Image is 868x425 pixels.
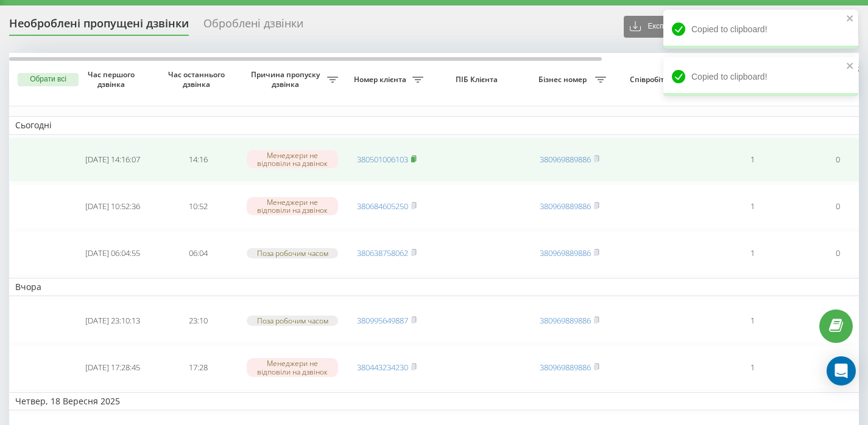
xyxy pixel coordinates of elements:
span: Час останнього дзвінка [165,70,231,89]
span: Бізнес номер [533,75,595,85]
td: [DATE] 10:52:36 [70,184,155,229]
span: Номер клієнта [350,75,412,85]
a: 380969889886 [540,362,591,373]
button: close [846,13,855,25]
a: 380638758062 [357,247,408,258]
div: Поза робочим часом [247,248,338,258]
td: 1 [710,299,795,343]
div: Copied to clipboard! [663,10,858,49]
a: 380969889886 [540,315,591,326]
a: 380969889886 [540,201,591,212]
div: Менеджери не відповіли на дзвінок [247,358,338,376]
td: 23:10 [155,299,241,343]
a: 380969889886 [540,154,591,165]
span: Причина пропуску дзвінка [247,70,327,89]
a: 380684605250 [357,201,408,212]
button: Експорт [624,16,681,38]
td: 10:52 [155,184,241,229]
td: [DATE] 23:10:13 [70,299,155,343]
a: 380501006103 [357,154,408,165]
div: Менеджери не відповіли на дзвінок [247,197,338,215]
td: [DATE] 17:28:45 [70,345,155,390]
td: 06:04 [155,231,241,275]
td: [DATE] 14:16:07 [70,137,155,182]
td: 1 [710,137,795,182]
div: Оброблені дзвінки [203,17,303,36]
div: Поза робочим часом [247,316,338,326]
button: Обрати всі [18,73,79,86]
span: Співробітник [618,75,693,85]
button: close [846,61,855,72]
a: 380443234230 [357,362,408,373]
span: ПІБ Клієнта [440,75,517,85]
div: Copied to clipboard! [663,57,858,96]
td: 1 [710,184,795,229]
span: Час першого дзвінка [80,70,146,89]
a: 380969889886 [540,247,591,258]
td: 14:16 [155,137,241,182]
div: Open Intercom Messenger [827,356,856,385]
td: 17:28 [155,345,241,390]
div: Менеджери не відповіли на дзвінок [247,150,338,168]
td: [DATE] 06:04:55 [70,231,155,275]
td: 1 [710,231,795,275]
div: Необроблені пропущені дзвінки [9,17,189,36]
a: 380995649887 [357,315,408,326]
td: 1 [710,345,795,390]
